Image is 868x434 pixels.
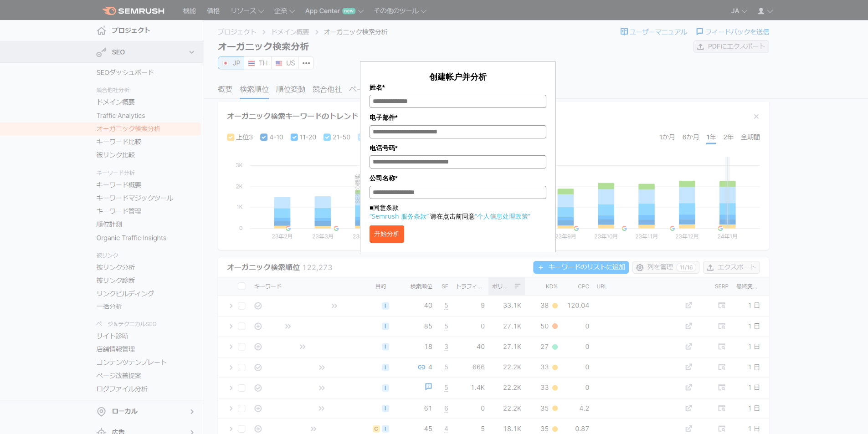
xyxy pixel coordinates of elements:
font: ■同意条款 [370,203,399,212]
font: 公司名称* [370,174,397,182]
button: 开始分析 [370,225,404,243]
font: 创建帐户并分析 [429,71,487,82]
font: 电子邮件* [370,114,397,121]
font: 开始分析 [374,230,400,237]
a: “个人信息处理政策” [475,212,530,220]
font: 请在点击前同意 [430,212,475,220]
a: “Semrush 服务条款” [370,212,429,220]
font: 电话号码* [370,144,397,152]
